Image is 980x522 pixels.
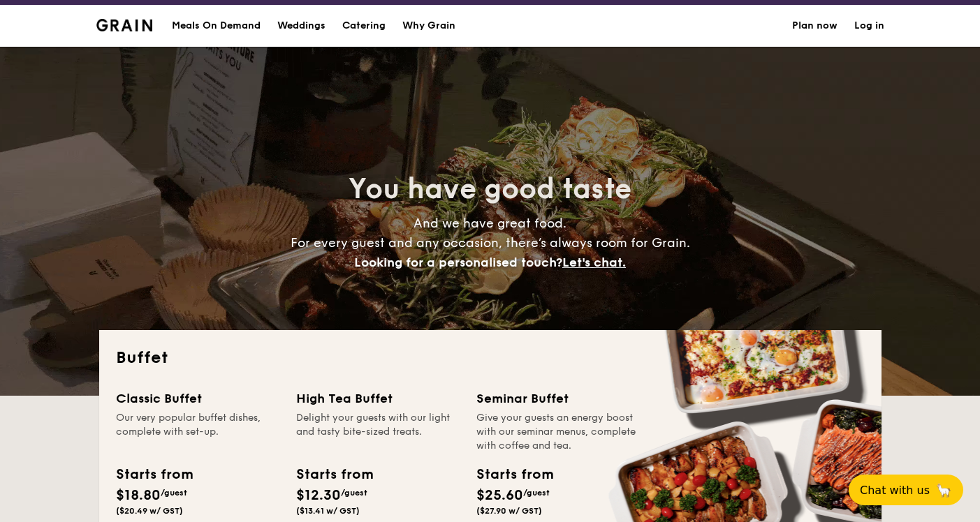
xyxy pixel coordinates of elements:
[296,506,360,516] span: ($13.41 w/ GST)
[476,389,640,408] div: Seminar Buffet
[116,464,192,485] div: Starts from
[476,487,523,504] span: $25.60
[341,488,367,498] span: /guest
[296,464,372,485] div: Starts from
[562,255,626,270] span: Let's chat.
[476,464,553,485] div: Starts from
[476,411,640,453] div: Give your guests an energy boost with our seminar menus, complete with coffee and tea.
[394,5,464,47] a: Why Grain
[96,19,153,31] img: Grain
[849,475,963,505] button: Chat with us🦙
[854,5,884,47] a: Log in
[291,216,690,270] span: And we have great food. For every guest and any occasion, there’s always room for Grain.
[277,5,326,47] div: Weddings
[354,255,562,270] span: Looking for a personalised touch?
[523,488,550,498] span: /guest
[476,506,542,516] span: ($27.90 w/ GST)
[296,389,460,408] div: High Tea Buffet
[296,487,341,504] span: $12.30
[269,5,334,47] a: Weddings
[296,411,460,453] div: Delight your guests with our light and tasty bite-sized treats.
[342,5,386,47] h1: Catering
[402,5,455,47] div: Why Grain
[116,411,279,453] div: Our very popular buffet dishes, complete with set-up.
[161,488,187,498] span: /guest
[116,347,865,369] h2: Buffet
[334,5,394,47] a: Catering
[172,5,261,47] div: Meals On Demand
[116,389,279,408] div: Classic Buffet
[116,506,183,516] span: ($20.49 w/ GST)
[792,5,838,47] a: Plan now
[349,172,631,206] span: You have good taste
[96,19,153,31] a: Logotype
[116,487,161,504] span: $18.80
[860,484,930,497] span: Chat with us
[163,5,269,47] a: Meals On Demand
[935,482,952,498] span: 🦙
